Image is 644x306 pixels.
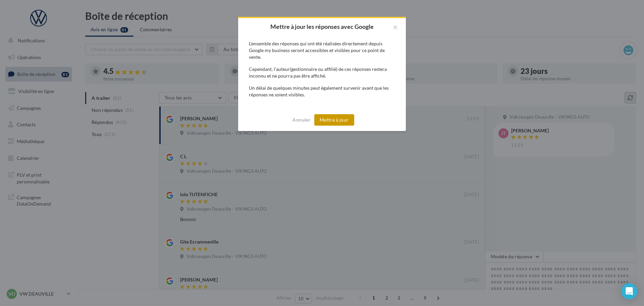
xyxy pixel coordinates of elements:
[621,283,637,299] div: Open Intercom Messenger
[249,24,395,30] h2: Mettre à jour les réponses avec Google
[290,116,313,124] button: Annuler
[249,41,385,60] span: L’ensemble des réponses qui ont été réalisées directement depuis Google my business seront access...
[249,85,395,98] div: Un délai de quelques minutes peut également survenir avant que les réponses ne soient visibles.
[314,114,354,126] button: Mettre à jour
[249,66,395,79] div: Cependant, l’auteur(gestionnaire ou affilié) de ces réponses restera inconnu et ne pourra pas êtr...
